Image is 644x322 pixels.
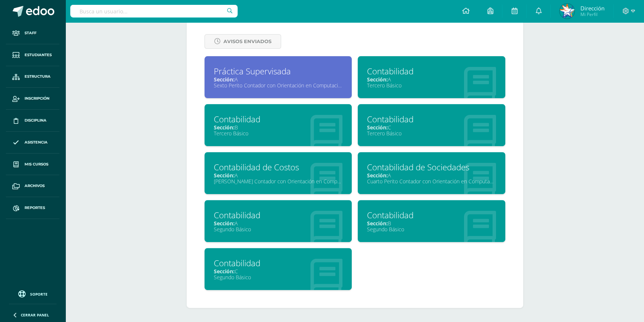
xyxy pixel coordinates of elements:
div: Tercero Básico [367,130,496,137]
a: Disciplina [6,110,59,132]
div: [PERSON_NAME] Contador con Orientación en Computación [214,178,343,185]
div: Contabilidad de Sociedades [367,161,496,173]
span: Soporte [30,292,48,297]
span: Archivos [25,183,45,189]
a: Estudiantes [6,44,59,66]
img: 77486a269cee9505b8c1b8c953e2bf42.png [560,4,574,19]
div: A [367,172,496,179]
span: Sección: [214,124,235,131]
div: Contabilidad [214,209,343,221]
span: Asistencia [25,139,48,145]
div: Práctica Supervisada [214,65,343,77]
span: Sección: [367,172,388,179]
a: Mis cursos [6,154,59,176]
span: Reportes [25,205,45,211]
div: Contabilidad [367,65,496,77]
span: Sección: [214,172,235,179]
a: ContabilidadSección:CTercero Básico [358,104,505,146]
div: Segundo Básico [214,274,343,281]
a: ContabilidadSección:BTercero Básico [205,104,352,146]
a: Práctica SupervisadaSección:ASexto Perito Contador con Orientación en Computación [205,56,352,98]
span: Mis cursos [25,161,48,167]
span: Dirección [580,4,604,12]
span: Sección: [214,220,235,227]
div: Contabilidad de Costos [214,161,343,173]
div: Tercero Básico [367,82,496,89]
a: Estructura [6,66,59,88]
div: Sexto Perito Contador con Orientación en Computación [214,82,343,89]
div: C [214,268,343,275]
a: Contabilidad de CostosSección:A[PERSON_NAME] Contador con Orientación en Computación [205,152,352,194]
div: B [367,220,496,227]
span: Sección: [367,124,388,131]
div: Segundo Básico [214,226,343,233]
span: Estudiantes [25,52,52,58]
span: Avisos Enviados [223,35,271,48]
span: Sección: [214,268,235,275]
div: A [367,76,496,83]
span: Sección: [214,76,235,83]
a: Avisos Enviados [205,34,281,49]
div: Contabilidad [214,257,343,269]
div: Cuarto Perito Contador con Orientación en Computación [367,178,496,185]
div: Tercero Básico [214,130,343,137]
div: Contabilidad [214,113,343,125]
div: A [214,172,343,179]
div: A [214,220,343,227]
div: A [214,76,343,83]
span: Inscripción [25,96,49,102]
span: Estructura [25,74,51,80]
span: Staff [25,30,36,36]
span: Sección: [367,220,388,227]
span: Sección: [367,76,388,83]
a: ContabilidadSección:ATercero Básico [358,56,505,98]
a: ContabilidadSección:CSegundo Básico [205,248,352,290]
span: Disciplina [25,117,46,123]
div: B [214,124,343,131]
a: Reportes [6,197,59,219]
a: Inscripción [6,88,59,110]
a: Contabilidad de SociedadesSección:ACuarto Perito Contador con Orientación en Computación [358,152,505,194]
div: Contabilidad [367,209,496,221]
div: Segundo Básico [367,226,496,233]
a: Archivos [6,175,59,197]
a: Soporte [9,289,57,299]
span: Cerrar panel [21,312,49,318]
a: Staff [6,22,59,44]
div: Contabilidad [367,113,496,125]
a: Asistencia [6,132,59,154]
input: Busca un usuario... [70,5,238,17]
div: C [367,124,496,131]
a: ContabilidadSección:BSegundo Básico [358,200,505,242]
span: Mi Perfil [580,11,604,17]
a: ContabilidadSección:ASegundo Básico [205,200,352,242]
